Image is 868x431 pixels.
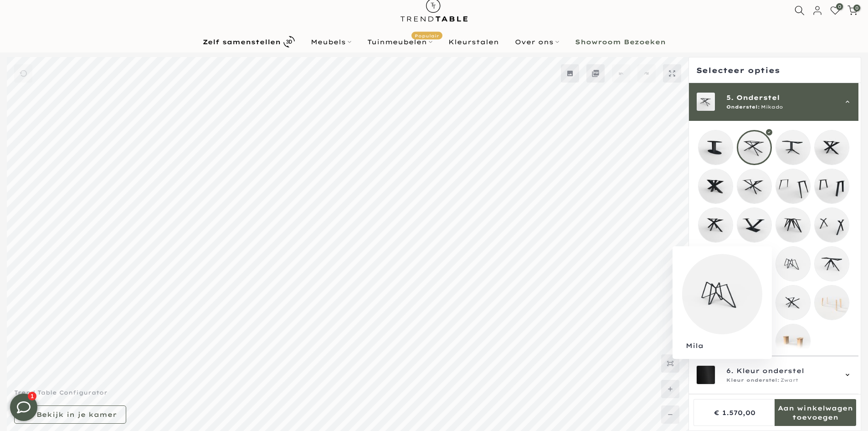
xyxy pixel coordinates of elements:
[847,5,858,16] a: 0
[411,31,442,39] span: Populair
[830,5,840,16] a: 0
[575,39,666,45] b: Showroom Bezoeken
[203,39,281,45] b: Zelf samenstellen
[567,36,673,47] a: Showroom Bezoeken
[303,36,359,47] a: Meubels
[507,36,567,47] a: Over ons
[440,36,507,47] a: Kleurstalen
[836,3,843,10] span: 0
[359,36,440,47] a: TuinmeubelenPopulair
[195,34,303,50] a: Zelf samenstellen
[1,384,46,430] iframe: toggle-frame
[853,5,860,11] span: 0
